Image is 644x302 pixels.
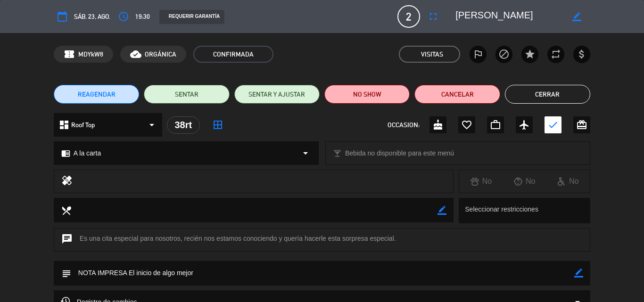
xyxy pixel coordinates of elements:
i: airplanemode_active [519,119,530,131]
i: border_color [572,12,581,21]
div: No [546,175,590,188]
i: chrome_reader_mode [61,149,70,158]
button: Cancelar [414,85,500,104]
span: confirmation_number [64,49,75,60]
i: chat [61,233,73,246]
i: block [498,49,510,60]
i: access_time [118,11,129,22]
span: sáb. 23, ago. [74,11,110,22]
i: border_color [574,269,583,278]
i: fullscreen [428,11,439,22]
span: REAGENDAR [78,90,116,99]
em: Visitas [421,49,443,60]
div: Es una cita especial para nosotros, recién nos estamos conociendo y quería hacerle esta sorpresa ... [54,228,590,252]
i: card_giftcard [576,119,587,131]
i: cake [432,119,444,131]
i: arrow_drop_down [146,119,157,131]
i: border_all [212,119,223,131]
span: CONFIRMADA [193,46,273,63]
span: ORGÁNICA [145,49,176,60]
div: No [503,175,546,188]
i: work_outline [490,119,501,131]
span: 2 [397,5,420,28]
button: access_time [115,8,132,25]
button: calendar_today [54,8,71,25]
i: calendar_today [57,11,68,22]
i: cloud_done [130,49,141,60]
i: local_bar [333,149,342,158]
i: attach_money [576,49,587,60]
i: favorite_border [461,119,472,131]
span: Bebida no disponible para este menú [345,148,454,159]
button: SENTAR [144,85,229,104]
i: subject [61,268,71,278]
span: 19:30 [135,11,150,22]
i: check [547,119,559,131]
i: local_dining [61,205,71,215]
i: outlined_flag [472,49,484,60]
div: 38rt [167,116,200,134]
div: REQUERIR GARANTÍA [159,10,224,24]
span: A la carta [74,148,101,159]
i: healing [61,175,73,188]
button: SENTAR Y AJUSTAR [234,85,320,104]
button: NO SHOW [324,85,410,104]
span: MDYkW8 [78,49,103,60]
i: star [524,49,536,60]
button: REAGENDAR [54,85,139,104]
i: arrow_drop_down [300,147,311,159]
i: border_color [438,206,446,215]
i: dashboard [58,119,70,131]
span: Roof Top [71,120,95,131]
span: OCCASION: [388,120,420,131]
button: fullscreen [425,8,442,25]
i: repeat [550,49,561,60]
button: Cerrar [505,85,590,104]
div: No [459,175,503,188]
